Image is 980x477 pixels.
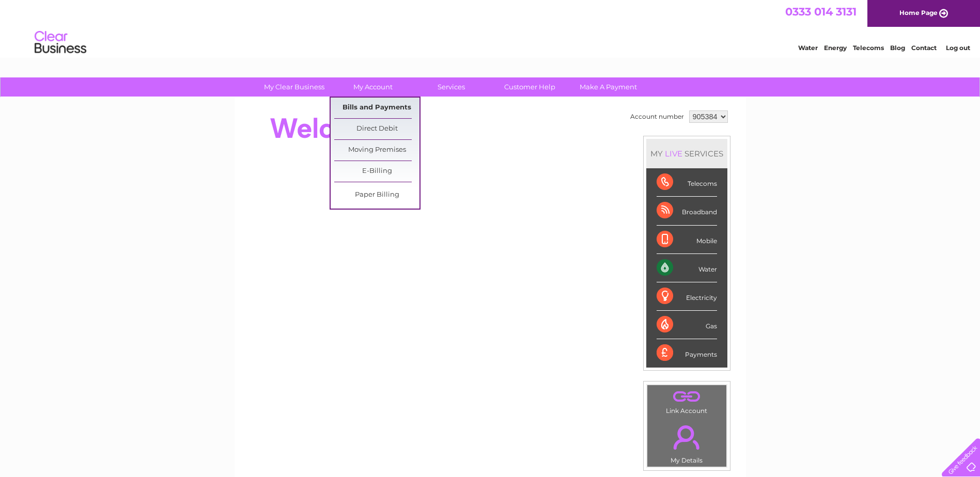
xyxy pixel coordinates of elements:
[657,311,717,339] div: Gas
[334,185,419,205] a: Paper Billing
[409,77,494,97] a: Services
[334,161,419,182] a: E-Billing
[650,388,724,406] a: .
[911,44,937,52] a: Contact
[34,27,87,58] img: logo.png
[853,44,884,52] a: Telecoms
[798,44,818,52] a: Water
[334,119,419,139] a: Direct Debit
[252,77,337,97] a: My Clear Business
[334,140,419,161] a: Moving Premises
[566,77,651,97] a: Make A Payment
[657,282,717,311] div: Electricity
[487,77,572,97] a: Customer Help
[663,149,685,158] div: LIVE
[628,108,687,125] td: Account number
[657,168,717,197] div: Telecoms
[650,419,724,455] a: .
[647,417,727,467] td: My Details
[647,385,727,417] td: Link Account
[890,44,905,52] a: Blog
[334,98,419,118] a: Bills and Payments
[657,254,717,282] div: Water
[657,226,717,254] div: Mobile
[330,77,415,97] a: My Account
[646,139,727,168] div: MY SERVICES
[824,44,847,52] a: Energy
[657,339,717,367] div: Payments
[946,44,970,52] a: Log out
[246,6,735,50] div: Clear Business is a trading name of Verastar Limited (registered in [GEOGRAPHIC_DATA] No. 3667643...
[785,5,857,18] a: 0333 014 3131
[657,197,717,225] div: Broadband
